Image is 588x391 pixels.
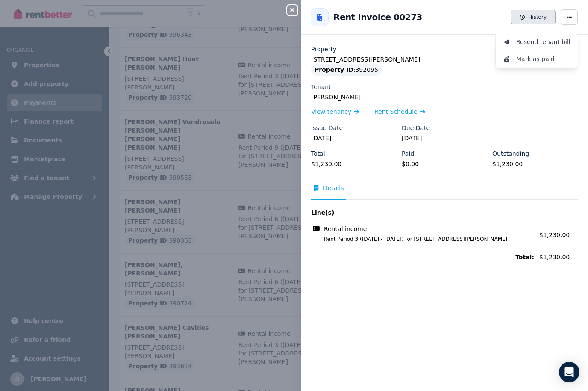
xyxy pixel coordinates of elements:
legend: [DATE] [402,134,487,142]
span: Total: [311,253,534,261]
a: Rent Schedule [374,107,425,116]
nav: Tabs [311,184,578,200]
span: $1,230.00 [539,253,578,261]
button: Mark as paid [496,50,578,68]
span: Line(s) [311,208,534,217]
span: View tenancy [311,107,351,116]
span: Mark as paid [516,54,571,64]
legend: $0.00 [402,160,487,168]
span: Details [323,184,344,192]
span: $1,230.00 [539,231,570,238]
a: View tenancy [311,107,359,116]
label: Tenant [311,83,331,91]
h2: Rent Invoice 00273 [333,11,422,23]
legend: [PERSON_NAME] [311,93,578,101]
legend: [DATE] [311,134,397,142]
div: : 392095 [311,64,382,76]
label: Paid [402,149,414,158]
span: Rent Schedule [374,107,417,116]
label: Due Date [402,124,430,132]
span: Resend tenant bill [516,37,571,47]
legend: $1,230.00 [492,160,578,168]
label: Property [311,45,336,53]
button: Resend tenant bill [496,33,578,50]
legend: $1,230.00 [311,160,397,168]
div: Open Intercom Messenger [559,362,579,382]
button: History [511,10,556,24]
span: Rental income [324,225,367,233]
span: Property ID [315,65,353,74]
label: Issue Date [311,124,343,132]
legend: [STREET_ADDRESS][PERSON_NAME] [311,55,578,64]
label: Outstanding [492,149,529,158]
label: Total [311,149,325,158]
span: Rent Period 3 ([DATE] - [DATE]) for [STREET_ADDRESS][PERSON_NAME] [314,236,534,243]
